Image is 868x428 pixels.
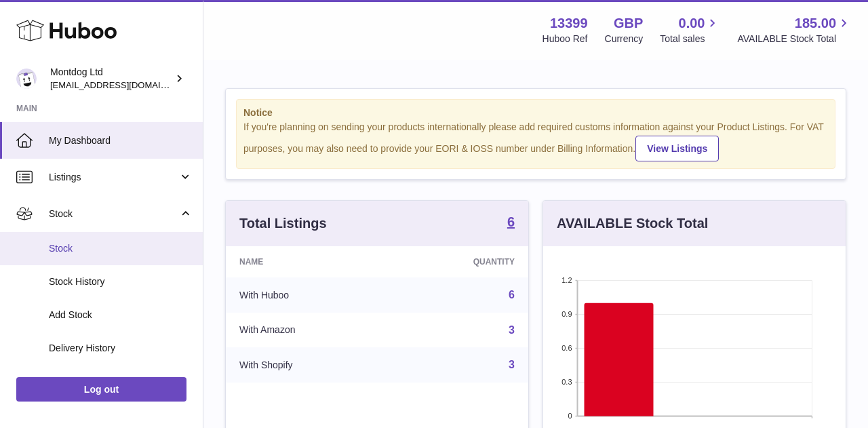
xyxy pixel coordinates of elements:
[49,342,193,355] span: Delivery History
[509,324,515,336] a: 3
[605,33,644,45] div: Currency
[49,275,193,288] span: Stock History
[239,214,327,233] h3: Total Listings
[509,289,515,300] a: 6
[391,246,528,277] th: Quantity
[16,377,186,402] a: Log out
[795,14,836,33] span: 185.00
[507,215,515,231] a: 6
[50,66,172,92] div: Montdog Ltd
[226,246,391,277] th: Name
[16,69,37,89] img: joy@wildpack.com
[542,33,588,45] div: Huboo Ref
[243,121,828,161] div: If you're planning on sending your products internationally please add required customs informati...
[737,33,852,45] span: AVAILABLE Stock Total
[561,378,572,386] text: 0.3
[509,359,515,370] a: 3
[507,215,515,229] strong: 6
[243,106,828,119] strong: Notice
[568,412,572,420] text: 0
[49,242,193,255] span: Stock
[550,14,588,33] strong: 13399
[614,14,643,33] strong: GBP
[226,347,391,383] td: With Shopify
[226,277,391,313] td: With Huboo
[635,136,719,161] a: View Listings
[50,79,199,90] span: [EMAIL_ADDRESS][DOMAIN_NAME]
[561,344,572,352] text: 0.6
[226,313,391,348] td: With Amazon
[49,309,193,322] span: Add Stock
[49,208,178,220] span: Stock
[561,276,572,284] text: 1.2
[679,14,705,33] span: 0.00
[561,310,572,318] text: 0.9
[660,33,720,45] span: Total sales
[737,14,852,45] a: 185.00 AVAILABLE Stock Total
[49,171,178,184] span: Listings
[49,134,193,147] span: My Dashboard
[660,14,720,45] a: 0.00 Total sales
[557,214,708,233] h3: AVAILABLE Stock Total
